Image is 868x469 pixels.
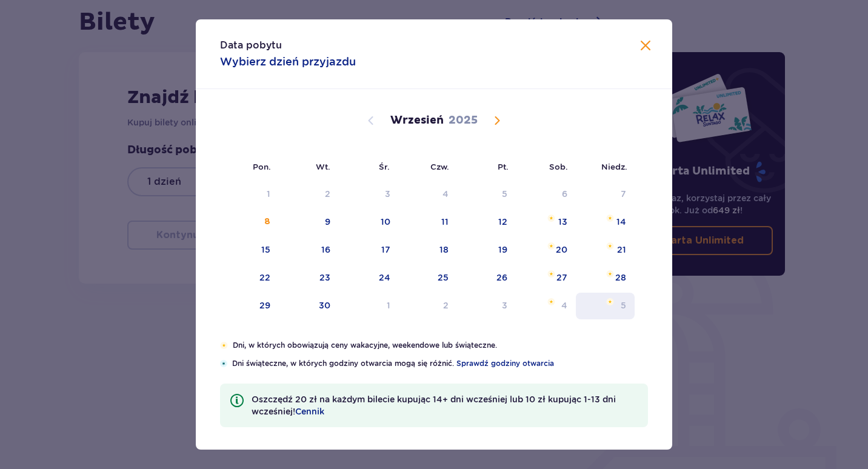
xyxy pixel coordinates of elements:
td: Choose sobota, 20 września 2025 as your check-in date. It’s available. [516,237,576,264]
div: Calendar [196,89,672,340]
td: Choose wtorek, 23 września 2025 as your check-in date. It’s available. [279,265,339,291]
td: Choose poniedziałek, 22 września 2025 as your check-in date. It’s available. [220,265,279,291]
td: Choose niedziela, 28 września 2025 as your check-in date. It’s available. [576,265,635,291]
div: 9 [325,216,330,228]
td: Choose poniedziałek, 8 września 2025 as your check-in date. It’s available. [220,209,279,236]
td: Choose niedziela, 21 września 2025 as your check-in date. It’s available. [576,237,635,264]
div: 10 [381,216,390,228]
div: 5 [502,188,507,200]
td: Choose czwartek, 11 września 2025 as your check-in date. It’s available. [399,209,458,236]
td: Not available. niedziela, 7 września 2025 [576,181,635,208]
div: 1 [267,188,270,200]
div: 6 [562,188,567,200]
div: 3 [385,188,390,200]
td: Choose środa, 10 września 2025 as your check-in date. It’s available. [339,209,399,236]
div: 8 [264,216,270,228]
small: Wt. [316,162,330,171]
td: Choose niedziela, 14 września 2025 as your check-in date. It’s available. [576,209,635,236]
td: Choose środa, 24 września 2025 as your check-in date. It’s available. [339,265,399,291]
small: Pon. [253,162,271,171]
div: 13 [558,216,567,228]
td: Not available. środa, 3 września 2025 [339,181,399,208]
td: Choose czwartek, 18 września 2025 as your check-in date. It’s available. [399,237,458,264]
td: Choose środa, 17 września 2025 as your check-in date. It’s available. [339,237,399,264]
div: 2 [325,188,330,200]
td: Not available. sobota, 6 września 2025 [516,181,576,208]
div: 22 [259,271,270,284]
div: 26 [496,271,507,284]
div: 25 [438,271,449,284]
div: 23 [319,271,330,284]
td: Choose czwartek, 25 września 2025 as your check-in date. It’s available. [399,265,458,291]
div: 15 [261,244,270,256]
td: Choose wtorek, 16 września 2025 as your check-in date. It’s available. [279,237,339,264]
small: Niedz. [601,162,627,171]
td: Not available. czwartek, 4 września 2025 [399,181,458,208]
div: 24 [379,271,390,284]
td: Not available. poniedziałek, 1 września 2025 [220,181,279,208]
small: Sob. [549,162,568,171]
td: Not available. piątek, 5 września 2025 [457,181,516,208]
div: 19 [498,244,507,256]
div: 17 [381,244,390,256]
div: 16 [321,244,330,256]
div: 20 [556,244,567,256]
td: Choose sobota, 27 września 2025 as your check-in date. It’s available. [516,265,576,291]
p: 2025 [449,113,478,128]
small: Czw. [430,162,449,171]
td: Choose piątek, 26 września 2025 as your check-in date. It’s available. [457,265,516,291]
td: Not available. wtorek, 2 września 2025 [279,181,339,208]
div: 18 [439,244,449,256]
td: Choose piątek, 12 września 2025 as your check-in date. It’s available. [457,209,516,236]
small: Śr. [379,162,390,171]
div: 4 [442,188,449,200]
td: Choose sobota, 13 września 2025 as your check-in date. It’s available. [516,209,576,236]
p: Wybierz dzień przyjazdu [220,55,356,69]
small: Pt. [498,162,509,171]
div: 11 [441,216,449,228]
div: 27 [556,271,567,284]
div: 12 [498,216,507,228]
td: Choose wtorek, 9 września 2025 as your check-in date. It’s available. [279,209,339,236]
p: Wrzesień [390,113,444,128]
td: Choose poniedziałek, 15 września 2025 as your check-in date. It’s available. [220,237,279,264]
td: Choose piątek, 19 września 2025 as your check-in date. It’s available. [457,237,516,264]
